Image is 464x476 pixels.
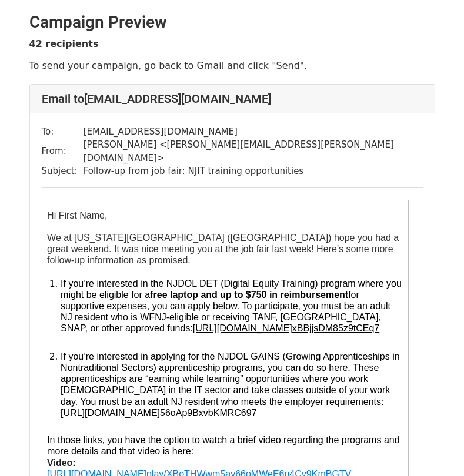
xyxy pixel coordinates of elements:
[47,233,399,265] font: We at [US_STATE][GEOGRAPHIC_DATA] ([GEOGRAPHIC_DATA]) hope you had a great weekend. It was nice m...
[47,210,107,220] font: Hi First Name,
[84,165,423,178] td: Follow-up from job fair: NJIT training opportunities
[61,290,393,334] span: for supportive expenses, you can apply below. To participate, you must be an adult NJ resident wh...
[29,38,99,49] strong: 42 recipients
[29,12,435,32] h2: Campaign Preview
[61,408,256,418] a: [URL][DOMAIN_NAME]56oAp9BxvbKMRC697
[61,279,404,300] span: If you’re interested in the NJDOL DET (Digital Equity Training) program where you might be eligib...
[61,351,402,407] span: If you’re interested in applying for the NJDOL GAINS (Growing Apprenticeships in Nontraditional S...
[150,290,348,300] span: free laptop and up to $750 in reimbursement
[193,323,379,333] a: [URL][DOMAIN_NAME]xBBjjsDM85z9tCEq7
[84,138,423,165] td: [PERSON_NAME] < [PERSON_NAME][EMAIL_ADDRESS][PERSON_NAME][DOMAIN_NAME] >
[42,125,84,139] td: To:
[29,59,435,72] p: To send your campaign, go back to Gmail and click "Send".
[42,92,423,106] h4: Email to [EMAIL_ADDRESS][DOMAIN_NAME]
[61,408,256,418] span: [URL][DOMAIN_NAME] 56oAp9BxvbKMRC697
[84,125,423,139] td: [EMAIL_ADDRESS][DOMAIN_NAME]
[47,435,399,456] font: In those links, you have the option to watch a brief video regarding the programs and more detail...
[42,138,84,165] td: From:
[47,458,76,468] font: Video:
[193,323,379,333] span: [URL][DOMAIN_NAME] xBBjjsDM85z9tCEq7
[42,165,84,178] td: Subject:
